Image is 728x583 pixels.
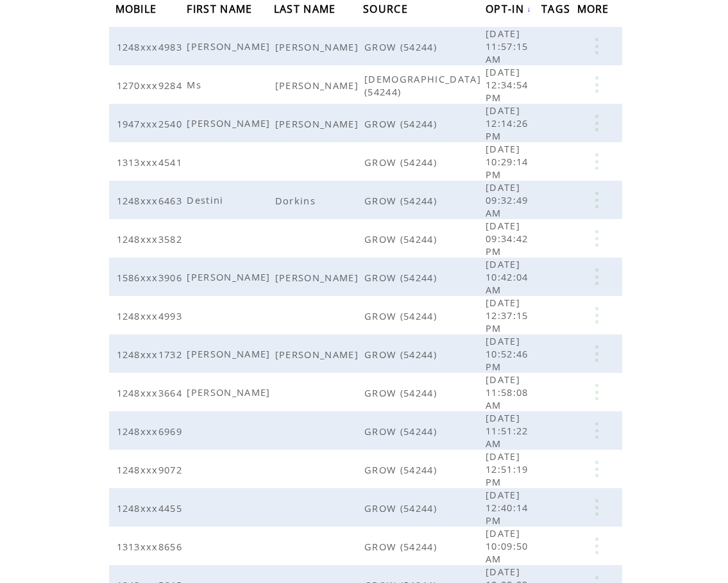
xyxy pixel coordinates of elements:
[117,540,186,553] span: 1313xxx8656
[364,425,440,438] span: GROW (54244)
[486,450,529,488] span: [DATE] 12:51:19 PM
[117,233,186,245] span: 1248xxx3582
[117,156,186,168] span: 1313xxx4541
[364,156,440,168] span: GROW (54244)
[274,4,339,12] a: LAST NAME
[486,65,529,104] span: [DATE] 12:34:54 PM
[187,386,273,398] span: [PERSON_NAME]
[486,142,529,181] span: [DATE] 10:29:14 PM
[117,40,186,53] span: 1248xxx4983
[117,194,186,207] span: 1248xxx6463
[187,347,273,360] span: [PERSON_NAME]
[486,296,529,334] span: [DATE] 12:37:15 PM
[364,540,440,553] span: GROW (54244)
[275,348,362,361] span: [PERSON_NAME]
[187,117,273,129] span: [PERSON_NAME]
[364,117,440,130] span: GROW (54244)
[364,271,440,284] span: GROW (54244)
[486,27,529,65] span: [DATE] 11:57:15 AM
[117,502,186,514] span: 1248xxx4455
[486,5,532,13] a: OPT-IN↓
[486,373,529,411] span: [DATE] 11:58:08 AM
[486,181,529,219] span: [DATE] 09:32:49 AM
[364,40,440,53] span: GROW (54244)
[275,79,362,92] span: [PERSON_NAME]
[541,4,573,12] a: TAGS
[364,348,440,361] span: GROW (54244)
[364,309,440,322] span: GROW (54244)
[364,194,440,207] span: GROW (54244)
[117,386,186,399] span: 1248xxx3664
[486,104,529,142] span: [DATE] 12:14:26 PM
[364,463,440,476] span: GROW (54244)
[117,463,186,476] span: 1248xxx9072
[275,271,362,284] span: [PERSON_NAME]
[187,4,255,12] a: FIRST NAME
[117,271,186,284] span: 1586xxx3906
[486,258,529,296] span: [DATE] 10:42:04 AM
[364,502,440,514] span: GROW (54244)
[187,193,226,206] span: Destini
[486,219,529,258] span: [DATE] 09:34:42 PM
[364,72,481,98] span: [DEMOGRAPHIC_DATA] (54244)
[486,488,529,527] span: [DATE] 12:40:14 PM
[117,348,186,361] span: 1248xxx1732
[117,117,186,130] span: 1947xxx2540
[187,40,273,53] span: [PERSON_NAME]
[275,194,319,207] span: Dorkins
[486,334,529,373] span: [DATE] 10:52:46 PM
[117,309,186,322] span: 1248xxx4993
[117,425,186,438] span: 1248xxx6969
[117,79,186,92] span: 1270xxx9284
[364,386,440,399] span: GROW (54244)
[115,4,160,12] a: MOBILE
[275,40,362,53] span: [PERSON_NAME]
[275,117,362,130] span: [PERSON_NAME]
[486,527,529,565] span: [DATE] 10:09:50 AM
[486,411,529,450] span: [DATE] 11:51:22 AM
[187,270,273,283] span: [PERSON_NAME]
[364,233,440,245] span: GROW (54244)
[363,4,411,12] a: SOURCE
[187,78,205,91] span: Ms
